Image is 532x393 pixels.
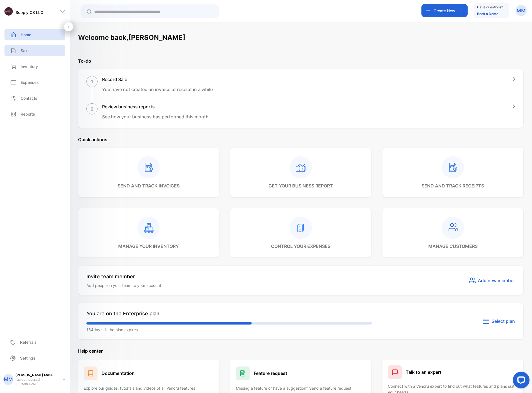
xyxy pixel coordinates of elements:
[15,378,58,386] p: [EMAIL_ADDRESS][DOMAIN_NAME]
[102,103,209,110] h1: Review business reports
[20,340,37,345] p: Referrals
[15,373,58,378] p: [PERSON_NAME] Miles
[21,79,39,85] p: Expenses
[86,282,161,288] p: Add people in your team to your account
[119,243,179,250] p: manage your inventory
[118,182,180,189] p: send and track invoices
[78,348,524,355] p: Help center
[16,9,43,15] p: Supply CS LLC
[477,12,499,16] a: Book a Demo
[478,277,515,284] span: Add new member
[21,95,37,101] p: Contacts
[21,111,35,117] p: Reports
[21,32,31,38] p: Home
[91,78,93,85] p: 1
[492,318,515,325] span: Select plan
[429,243,478,250] p: manage customers
[21,48,31,53] p: Sales
[86,273,161,280] p: Invite team member
[21,64,38,69] p: Inventory
[78,58,524,64] p: To-do
[516,4,527,17] button: MM
[236,385,366,391] p: Missing a feature or have a suggestion? Send a feature request
[86,327,372,333] p: 154 days till the plan expires
[84,385,214,391] p: Explore our guides, tutorials and videos of all Vencru features
[509,370,532,393] iframe: LiveChat chat widget
[422,182,484,189] p: send and track receipts
[78,33,185,43] h1: Welcome back, [PERSON_NAME]
[422,4,468,17] button: Create New
[269,182,333,189] p: get your business report
[102,113,209,120] p: See how your business has performed this month
[102,86,213,93] p: You have not created an invoice or receipt in a while
[483,318,515,325] button: Select plan
[86,310,372,318] p: You are on the Enterprise plan
[406,369,442,376] h1: Talk to an expert
[254,370,287,377] h1: Feature request
[477,4,503,10] p: Have questions?
[434,8,456,14] p: Create New
[4,7,13,16] img: logo
[469,277,515,284] button: Add new member
[101,370,135,377] h1: Documentation
[4,376,13,383] p: MM
[78,136,524,143] p: Quick actions
[517,7,526,14] p: MM
[91,106,93,112] p: 2
[20,355,35,361] p: Settings
[102,76,213,83] h1: Record Sale
[271,243,331,250] p: control your expenses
